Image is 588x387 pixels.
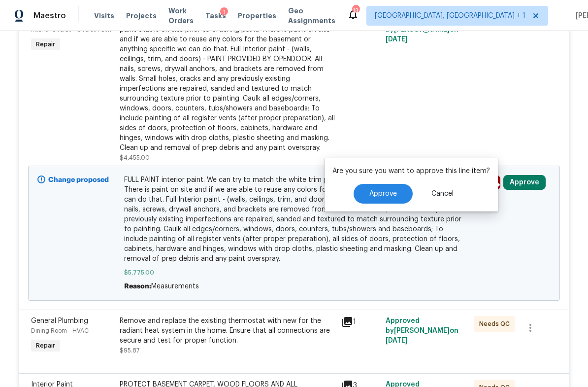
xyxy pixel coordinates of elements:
span: Projects [126,11,157,21]
span: Work Orders [168,6,194,26]
button: Cancel [416,184,469,204]
span: Geo Assignments [288,6,335,26]
button: Approve [354,184,413,204]
span: Maestro [33,11,66,21]
b: Change proposed [48,176,109,183]
span: Cancel [431,190,454,198]
span: Measurements [151,283,199,290]
span: Needs QC [479,319,514,329]
span: FULL PAINT interior paint. We can try to match the white trim paint that is on site prior to orde... [124,175,464,264]
span: Tasks [205,12,226,19]
span: $5,775.00 [124,268,464,278]
div: 13 [352,6,359,16]
p: Are you sure you want to approve this line item? [332,166,490,176]
span: $4,455.00 [120,155,150,161]
span: $95.87 [120,348,139,353]
div: 1 [220,7,228,17]
span: Approved by [PERSON_NAME] on [386,317,458,344]
span: Visits [94,11,114,21]
span: Reason: [124,283,151,290]
span: [DATE] [386,36,408,43]
span: Dining Room - HVAC [31,328,89,334]
span: [GEOGRAPHIC_DATA], [GEOGRAPHIC_DATA] + 1 [375,11,525,21]
div: FULL PAINT interior paint. We can try to match the white trim paint that is on site prior to orde... [120,15,335,153]
span: Repair [32,39,59,49]
div: Remove and replace the existing thermostat with new for the radiant heat system in the home. Ensu... [120,316,335,346]
button: Approve [503,175,546,190]
span: [DATE] [386,337,408,344]
span: Properties [238,11,276,21]
span: General Plumbing [31,317,88,324]
span: Repair [32,341,59,351]
span: Approve [369,190,397,198]
div: 1 [341,316,380,328]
